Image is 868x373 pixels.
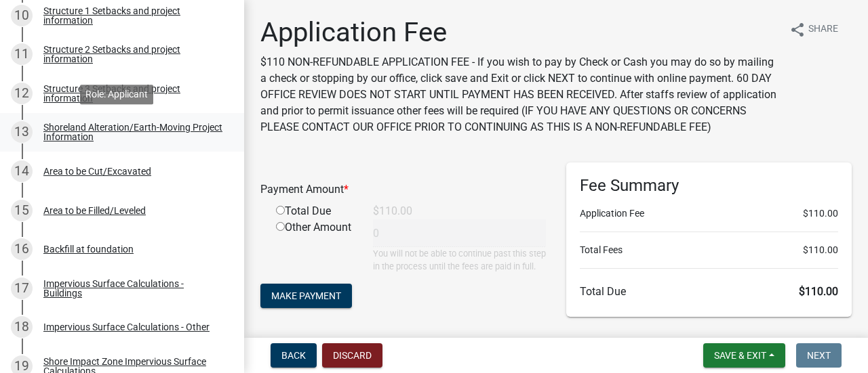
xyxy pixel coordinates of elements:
[803,243,838,257] span: $110.00
[799,285,838,298] span: $110.00
[260,54,778,135] p: $110 NON-REFUNDABLE APPLICATION FEE - If you wish to pay by Check or Cash you may do so by mailin...
[580,285,838,298] h6: Total Due
[43,206,146,215] div: Area to be Filled/Leveled
[580,206,838,221] li: Application Fee
[43,123,222,141] div: Shoreland Alteration/Earth-Moving Project Information
[11,238,33,260] div: 16
[271,343,317,368] button: Back
[807,350,831,361] span: Next
[266,219,363,273] div: Other Amount
[43,84,222,103] div: Structure 3 Setbacks and project information
[43,167,151,176] div: Area to be Cut/Excavated
[281,350,306,361] span: Back
[80,85,153,104] div: Role: Applicant
[778,16,849,43] button: shareShare
[260,16,778,49] h1: Application Fee
[808,22,838,38] span: Share
[260,284,352,308] button: Make Payment
[11,278,33,299] div: 17
[11,316,33,338] div: 18
[11,83,33,104] div: 12
[580,176,838,196] h6: Fee Summary
[789,22,806,38] i: share
[703,343,785,368] button: Save & Exit
[43,244,134,254] div: Backfill at foundation
[43,6,222,25] div: Structure 1 Setbacks and project information
[11,200,33,221] div: 15
[796,343,842,368] button: Next
[11,5,33,26] div: 10
[43,45,222,64] div: Structure 2 Setbacks and project information
[580,243,838,257] li: Total Fees
[11,121,33,143] div: 13
[11,43,33,65] div: 11
[271,290,341,301] span: Make Payment
[11,160,33,182] div: 14
[322,343,382,368] button: Discard
[43,322,210,332] div: Impervious Surface Calculations - Other
[43,279,222,298] div: Impervious Surface Calculations - Buildings
[250,181,556,198] div: Payment Amount
[714,350,766,361] span: Save & Exit
[803,206,838,221] span: $110.00
[266,203,363,219] div: Total Due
